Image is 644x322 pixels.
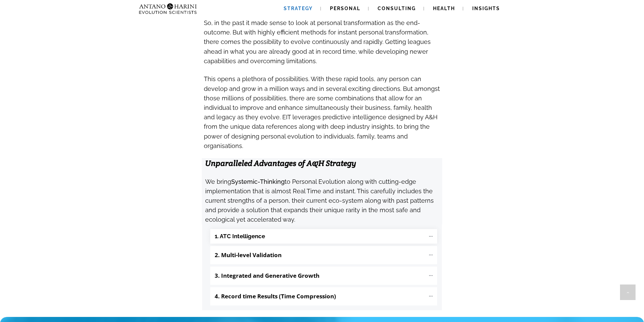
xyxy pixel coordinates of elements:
[205,158,356,168] strong: Unparalleled Advantages of A&H Strategy
[215,251,282,259] b: 2. Multi-level Validation
[378,6,416,11] span: Consulting
[231,178,285,185] strong: Systemic-Thinking
[433,6,455,11] span: Health
[215,272,319,279] b: 3. Integrated and Generative Growth
[204,19,431,65] span: So, in the past it made sense to look at personal transformation as the end-outcome. But with hig...
[330,6,360,11] span: Personal
[215,232,265,240] b: 1. ATC Intelligence
[205,178,434,223] span: We bring to Personal Evolution along with cutting-edge implementation that is almost Real Time an...
[284,6,313,11] span: Strategy
[204,75,440,149] span: This opens a plethora of possibilities. With these rapid tools, any person can develop and grow i...
[472,6,500,11] span: Insights
[215,292,336,300] b: 4. Record time Results (Time Compression)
